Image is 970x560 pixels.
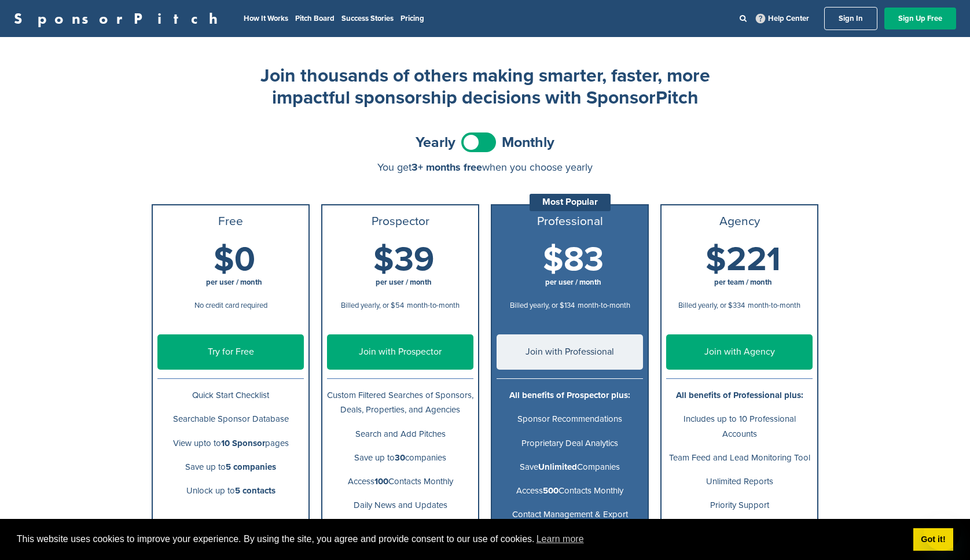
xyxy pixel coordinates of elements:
span: $39 [373,240,434,280]
p: Search and Add Pitches [327,427,473,441]
p: Access Contacts Monthly [327,474,473,489]
a: dismiss cookie message [913,528,953,551]
span: month-to-month [578,301,630,310]
b: 30 [395,452,405,463]
h3: Prospector [327,215,473,229]
a: Help Center [754,12,811,25]
span: per user / month [206,278,262,287]
p: Save up to [157,460,304,474]
b: 5 contacts [235,485,275,496]
a: Try for Free [157,334,304,370]
div: Most Popular [530,194,611,211]
p: Save Companies [497,460,643,474]
a: How It Works [244,14,288,23]
p: Unlock up to [157,484,304,498]
b: 100 [374,476,388,487]
p: Searchable Sponsor Database [157,412,304,426]
p: Save up to companies [327,451,473,465]
span: 3+ months free [411,161,482,174]
span: Billed yearly, or $54 [341,301,404,310]
b: All benefits of Professional plus: [676,390,803,400]
p: Access Contacts Monthly [497,484,643,498]
p: Sponsor Recommendations [497,412,643,426]
p: Proprietary Deal Analytics [497,436,643,451]
span: $83 [543,240,604,280]
h3: Free [157,215,304,229]
span: $221 [706,240,781,280]
b: Unlimited [538,462,577,472]
p: Priority Support [666,498,813,513]
a: learn more about cookies [535,530,586,548]
iframe: Botón para iniciar la ventana de mensajería [924,514,961,551]
a: Sign In [824,7,877,30]
span: $0 [214,240,255,280]
h3: Agency [666,215,813,229]
span: This website uses cookies to improve your experience. By using the site, you agree and provide co... [17,530,904,548]
span: month-to-month [748,301,800,310]
a: SponsorPitch [14,11,225,26]
b: All benefits of Prospector plus: [509,390,630,400]
h2: Join thousands of others making smarter, faster, more impactful sponsorship decisions with Sponso... [253,65,717,109]
span: Monthly [502,135,554,150]
span: per user / month [376,278,432,287]
a: Join with Professional [497,334,643,370]
p: Team Feed and Lead Monitoring Tool [666,451,813,465]
a: Sign Up Free [884,8,956,30]
a: Pitch Board [295,14,335,23]
b: 500 [543,485,559,496]
a: Pricing [401,14,424,23]
h3: Professional [497,215,643,229]
p: View upto to pages [157,436,304,451]
p: Contact Management & Export [497,507,643,522]
p: Daily News and Updates [327,498,473,513]
a: Join with Prospector [327,334,473,370]
p: Quick Start Checklist [157,388,304,403]
a: Success Stories [341,14,394,23]
p: Includes up to 10 Professional Accounts [666,412,813,441]
p: Unlimited Reports [666,474,813,489]
span: No credit card required [194,301,267,310]
p: Custom Filtered Searches of Sponsors, Deals, Properties, and Agencies [327,388,473,417]
span: month-to-month [407,301,460,310]
b: 10 Sponsor [221,438,265,448]
span: Yearly [416,135,455,150]
span: per team / month [714,278,772,287]
a: Join with Agency [666,334,813,370]
div: You get when you choose yearly [152,161,818,173]
span: Billed yearly, or $134 [510,301,575,310]
b: 5 companies [226,462,276,472]
span: per user / month [545,278,601,287]
span: Billed yearly, or $334 [678,301,745,310]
